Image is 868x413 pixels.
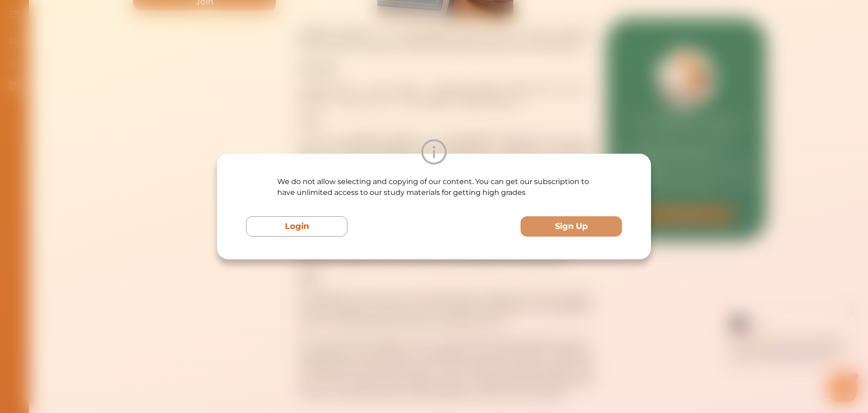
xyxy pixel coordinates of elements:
i: 1 [201,67,208,74]
button: Login [246,216,347,237]
span: 👋 [108,31,116,40]
p: We do not allow selecting and copying of our content. You can get our subscription to have unlimi... [277,176,591,198]
span: 🌟 [181,49,189,58]
p: Hey there If you have any questions, I'm here to help! Just text back 'Hi' and choose from the fo... [79,31,199,58]
div: Nini [102,15,112,24]
img: Nini [79,9,96,26]
button: Sign Up [521,216,622,237]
